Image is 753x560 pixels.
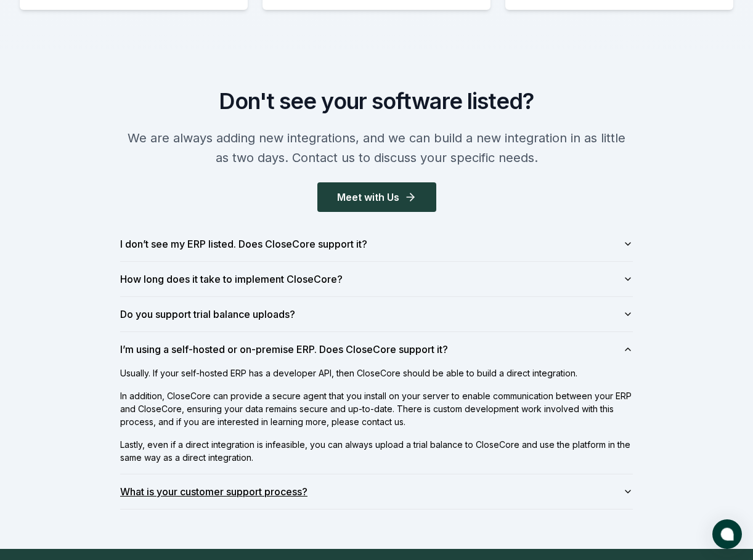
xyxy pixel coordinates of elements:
[120,297,633,331] button: Do you support trial balance uploads?
[712,519,742,549] button: atlas-launcher
[120,474,633,509] button: What is your customer support process?
[120,367,633,379] p: Usually. If your self-hosted ERP has a developer API, then CloseCore should be able to build a di...
[120,262,633,296] button: How long does it take to implement CloseCore?
[317,182,436,212] button: Meet with Us
[120,332,633,367] button: I’m using a self-hosted or on-premise ERP. Does CloseCore support it?
[120,367,633,474] div: I’m using a self-hosted or on-premise ERP. Does CloseCore support it?
[120,89,633,113] h2: Don't see your software listed?
[120,128,633,168] p: We are always adding new integrations, and we can build a new integration in as little as two day...
[120,389,633,428] p: In addition, CloseCore can provide a secure agent that you install on your server to enable commu...
[120,227,633,261] button: I don’t see my ERP listed. Does CloseCore support it?
[120,438,633,464] p: Lastly, even if a direct integration is infeasible, you can always upload a trial balance to Clos...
